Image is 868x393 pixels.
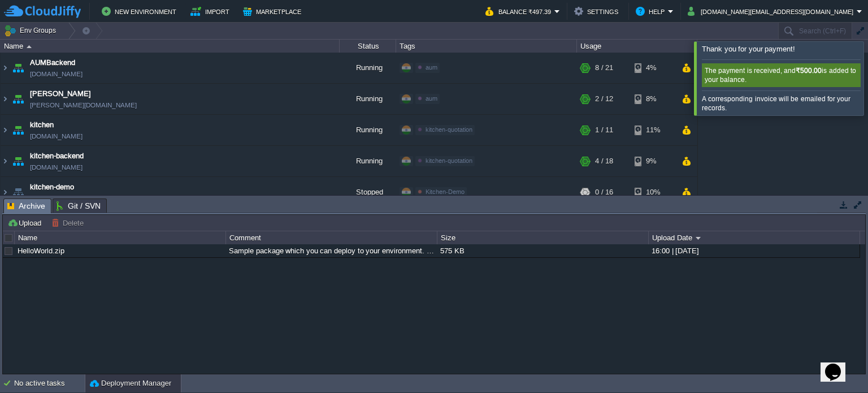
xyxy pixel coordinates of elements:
button: Settings [574,5,622,18]
div: Running [340,115,396,145]
div: Upload Date [649,231,860,244]
div: 0 / 16 [595,177,613,208]
div: A corresponding invoice will be emailed for your records. [702,94,861,113]
span: Kitchen-Demo [426,188,465,195]
a: [DOMAIN_NAME] [30,193,83,204]
a: [DOMAIN_NAME] [30,68,83,80]
button: Delete [51,218,87,228]
div: Running [340,84,396,114]
span: Git / SVN [57,199,101,213]
div: 8% [635,84,671,114]
img: AMDAwAAAACH5BAEAAAAALAAAAAABAAEAAAICRAEAOw== [1,53,10,83]
div: Name [1,40,339,53]
div: 4% [635,53,671,83]
img: AMDAwAAAACH5BAEAAAAALAAAAAABAAEAAAICRAEAOw== [27,45,32,48]
a: AUMBackend [30,57,75,68]
span: kitchen-quotation [426,157,472,164]
a: [DOMAIN_NAME] [30,131,83,142]
div: Sample package which you can deploy to your environment. Feel free to delete and upload a package... [226,244,436,257]
div: The payment is received, and is added to your balance. [702,63,861,87]
a: kitchen-demo [30,182,74,193]
div: Running [340,53,396,83]
span: aum [426,95,437,102]
div: 10% [635,177,671,208]
img: AMDAwAAAACH5BAEAAAAALAAAAAABAAEAAAICRAEAOw== [10,115,26,145]
button: Deployment Manager [90,378,171,389]
span: Archive [7,199,45,213]
button: Import [190,5,233,18]
img: AMDAwAAAACH5BAEAAAAALAAAAAABAAEAAAICRAEAOw== [10,53,26,83]
img: CloudJiffy [4,5,81,19]
span: kitchen-quotation [426,126,472,133]
a: kitchen [30,119,54,131]
div: Running [340,146,396,176]
button: Marketplace [243,5,305,18]
button: [DOMAIN_NAME][EMAIL_ADDRESS][DOMAIN_NAME] [688,5,857,18]
div: Usage [578,40,697,53]
button: Help [636,5,668,18]
img: AMDAwAAAACH5BAEAAAAALAAAAAABAAEAAAICRAEAOw== [1,84,10,114]
a: [PERSON_NAME] [30,88,91,100]
iframe: chat widget [821,348,857,382]
div: Stopped [340,177,396,208]
div: Name [15,231,225,244]
img: AMDAwAAAACH5BAEAAAAALAAAAAABAAEAAAICRAEAOw== [10,84,26,114]
a: HelloWorld.zip [18,247,64,255]
div: 2 / 12 [595,84,613,114]
div: Size [438,231,648,244]
img: AMDAwAAAACH5BAEAAAAALAAAAAABAAEAAAICRAEAOw== [1,177,10,208]
b: ₹500.00 [796,67,822,75]
a: [DOMAIN_NAME] [30,162,83,173]
div: 575 KB [437,244,648,257]
button: Upload [7,218,45,228]
span: aum [426,64,437,71]
div: 9% [635,146,671,176]
img: AMDAwAAAACH5BAEAAAAALAAAAAABAAEAAAICRAEAOw== [10,146,26,176]
div: 16:00 | [DATE] [649,244,859,257]
button: Balance ₹497.39 [485,5,554,18]
button: Env Groups [4,23,60,38]
button: New Environment [102,5,180,18]
a: kitchen-backend [30,150,84,162]
div: No active tasks [14,374,85,392]
div: 8 / 21 [595,53,613,83]
div: Comment [227,231,437,244]
img: AMDAwAAAACH5BAEAAAAALAAAAAABAAEAAAICRAEAOw== [10,177,26,208]
div: 1 / 11 [595,115,613,145]
a: [PERSON_NAME][DOMAIN_NAME] [30,100,137,111]
div: Tags [397,40,576,53]
img: AMDAwAAAACH5BAEAAAAALAAAAAABAAEAAAICRAEAOw== [1,115,10,145]
div: 4 / 18 [595,146,613,176]
img: AMDAwAAAACH5BAEAAAAALAAAAAABAAEAAAICRAEAOw== [1,146,10,176]
div: 11% [635,115,671,145]
div: Status [340,40,396,53]
span: Thank you for your payment! [702,45,795,53]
